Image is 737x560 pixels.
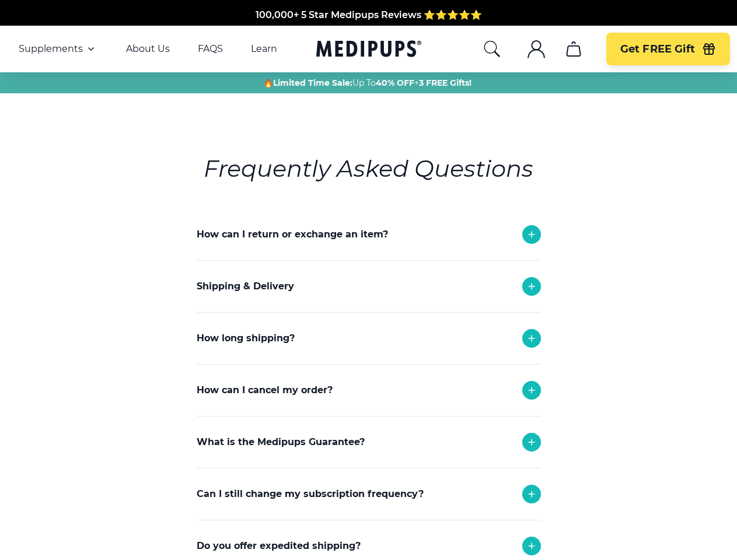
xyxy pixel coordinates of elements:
a: About Us [126,43,170,55]
button: account [522,35,550,63]
div: Any refund request and cancellation are subject to approval and turn around time is 24-48 hours. ... [197,416,541,519]
button: search [483,40,501,58]
span: 100,000+ 5 Star Medipups Reviews ⭐️⭐️⭐️⭐️⭐️ [256,9,482,20]
button: cart [560,35,588,63]
span: Supplements [19,43,83,55]
button: Get FREE Gift [606,33,730,65]
p: What is the Medipups Guarantee? [197,435,365,449]
div: If you received the wrong product or your product was damaged in transit, we will replace it with... [197,468,541,542]
a: Medipups [316,38,421,62]
div: Each order takes 1-2 business days to be delivered. [197,364,541,411]
p: Shipping & Delivery [197,279,294,293]
span: Get FREE Gift [620,43,695,56]
p: How can I cancel my order? [197,383,333,397]
p: How can I return or exchange an item? [197,228,388,242]
a: Learn [251,43,277,55]
span: 🔥 Up To + [263,77,471,89]
button: Supplements [19,42,98,56]
p: How long shipping? [197,331,295,345]
h6: Frequently Asked Questions [197,152,541,185]
p: Do you offer expedited shipping? [197,539,361,553]
a: FAQS [198,43,223,55]
p: Can I still change my subscription frequency? [197,487,424,501]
